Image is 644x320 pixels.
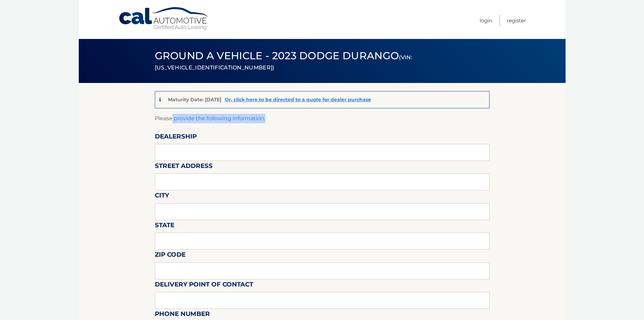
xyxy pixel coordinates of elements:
p: Please provide the following information. [155,114,490,123]
a: Or, click here to be directed to a quote for dealer purchase [225,97,371,103]
a: Cal Automotive [118,7,210,31]
small: (VIN: [US_VEHICLE_IDENTIFICATION_NUMBER]) [155,54,412,71]
label: Delivery Point of Contact [155,279,253,292]
a: Register [507,15,526,26]
label: Zip Code [155,250,186,262]
label: Street Address [155,161,213,173]
p: Maturity Date: [DATE] [168,97,221,103]
label: City [155,190,169,203]
span: Ground a Vehicle - 2023 Dodge Durango [155,49,412,72]
a: Login [480,15,492,26]
label: Dealership [155,131,197,144]
label: State [155,220,174,233]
